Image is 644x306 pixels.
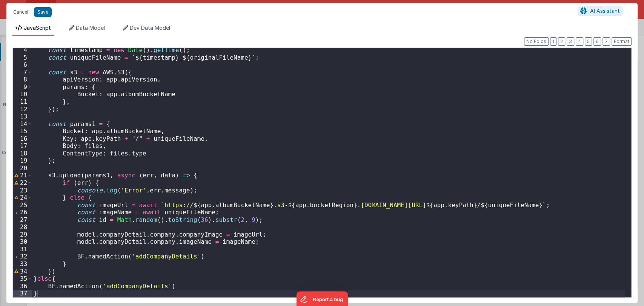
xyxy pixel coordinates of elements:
div: 10 [13,91,32,98]
div: 28 [13,223,32,231]
div: 33 [13,260,32,268]
div: 20 [13,165,32,172]
button: No Folds [524,37,549,46]
div: 34 [13,268,32,275]
span: Data Model [76,25,105,31]
div: 8 [13,76,32,83]
div: 12 [13,106,32,113]
span: JavaScript [24,25,51,31]
div: 5 [13,54,32,62]
div: 25 [13,201,32,209]
span: Dev Data Model [130,25,170,31]
div: 26 [13,209,32,216]
button: Save [34,7,52,17]
div: 16 [13,135,32,143]
div: 14 [13,120,32,128]
div: 24 [13,194,32,201]
button: 4 [576,37,583,46]
div: 18 [13,150,32,157]
button: 7 [603,37,610,46]
div: 19 [13,157,32,165]
button: AI Assistant [578,6,622,16]
div: 6 [13,61,32,69]
button: 6 [593,37,601,46]
div: 21 [13,172,32,179]
div: 31 [13,246,32,253]
button: Format [612,37,632,46]
button: 2 [558,37,565,46]
div: 29 [13,231,32,238]
button: 5 [585,37,592,46]
button: 3 [567,37,574,46]
div: 9 [13,83,32,91]
div: 32 [13,253,32,260]
div: 37 [13,290,32,297]
div: 7 [13,69,32,76]
div: 11 [13,98,32,106]
span: AI Assistant [590,8,620,14]
div: 27 [13,216,32,224]
div: 35 [13,275,32,283]
div: 15 [13,128,32,135]
div: 22 [13,179,32,187]
button: 1 [550,37,556,46]
div: 30 [13,238,32,246]
div: 4 [13,46,32,54]
div: 13 [13,113,32,120]
div: 36 [13,283,32,290]
div: 17 [13,142,32,150]
div: 23 [13,187,32,194]
button: Cancel [9,7,32,17]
